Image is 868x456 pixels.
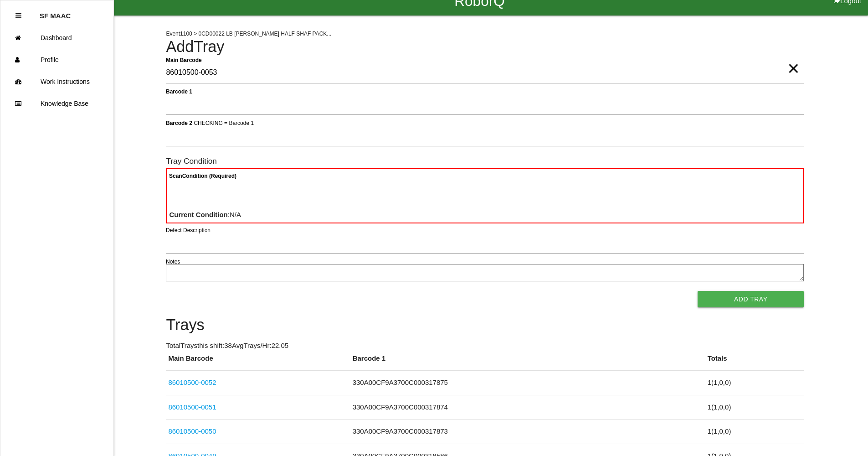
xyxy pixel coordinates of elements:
[0,27,113,49] a: Dashboard
[166,316,804,334] h4: Trays
[698,291,804,307] button: Add Tray
[166,31,331,37] span: Event 1100 > 0CD00022 LB [PERSON_NAME] HALF SHAF PACK...
[705,371,804,395] td: 1 ( 1 , 0 , 0 )
[166,119,192,126] b: Barcode 2
[705,420,804,444] td: 1 ( 1 , 0 , 0 )
[169,173,236,179] b: Scan Condition (Required)
[169,211,241,218] span: : N/A
[350,353,705,371] th: Barcode 1
[0,49,113,71] a: Profile
[166,226,211,234] label: Defect Description
[40,5,71,20] p: SF MAAC
[166,62,804,83] input: Required
[350,395,705,420] td: 330A00CF9A3700C000317874
[166,353,350,371] th: Main Barcode
[168,403,216,411] a: 86010500-0051
[350,420,705,444] td: 330A00CF9A3700C000317873
[0,93,113,114] a: Knowledge Base
[166,341,804,351] p: Total Trays this shift: 38 Avg Trays /Hr: 22.05
[15,5,21,27] div: Close
[166,57,202,63] b: Main Barcode
[166,88,192,94] b: Barcode 1
[705,395,804,420] td: 1 ( 1 , 0 , 0 )
[169,211,227,218] b: Current Condition
[705,353,804,371] th: Totals
[166,258,180,266] label: Notes
[168,378,216,386] a: 86010500-0052
[787,50,799,68] span: Clear Input
[168,427,216,435] a: 86010500-0050
[350,371,705,395] td: 330A00CF9A3700C000317875
[194,119,254,126] span: CHECKING = Barcode 1
[0,71,113,93] a: Work Instructions
[166,38,804,56] h4: Add Tray
[166,157,804,166] h6: Tray Condition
